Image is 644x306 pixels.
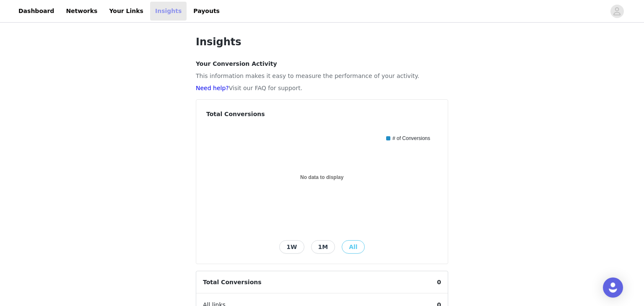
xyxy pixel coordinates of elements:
button: 1W [279,240,304,254]
text: No data to display [300,174,344,180]
a: Your Links [104,2,148,21]
h1: Insights [196,34,448,49]
h4: Your Conversion Activity [196,60,448,68]
p: Visit our FAQ for support. [196,84,448,93]
button: 1M [311,240,335,254]
h4: Total Conversions [206,110,438,119]
a: Dashboard [13,2,59,21]
a: Insights [150,2,187,21]
p: This information makes it easy to measure the performance of your activity. [196,72,448,80]
a: Need help? [196,85,229,91]
div: avatar [613,5,621,18]
span: Total Conversions [196,271,268,293]
button: All [342,240,364,254]
span: 0 [430,271,448,293]
div: Open Intercom Messenger [603,277,623,298]
text: # of Conversions [392,135,430,141]
a: Networks [61,2,102,21]
a: Payouts [188,2,225,21]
